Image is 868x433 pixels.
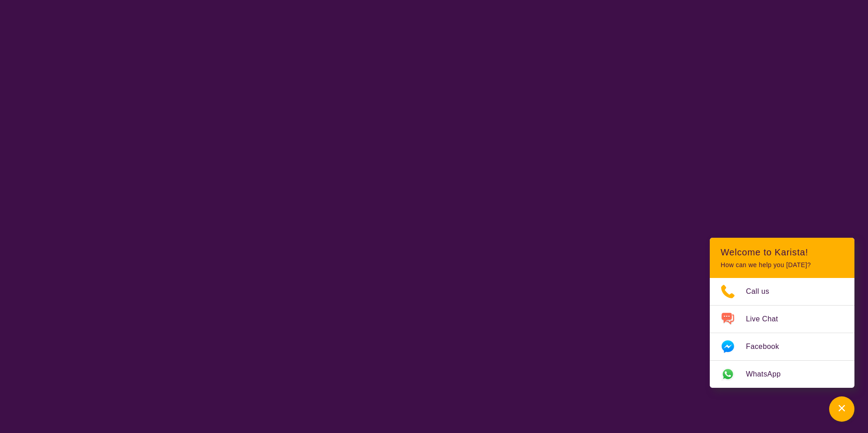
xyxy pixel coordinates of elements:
span: Call us [746,285,780,298]
button: Channel Menu [829,396,854,422]
span: Live Chat [746,312,789,326]
span: Facebook [746,340,790,353]
ul: Choose channel [710,278,854,388]
div: Channel Menu [710,238,854,388]
a: Web link opens in a new tab. [710,361,854,388]
h2: Welcome to Karista! [721,247,844,258]
p: How can we help you [DATE]? [721,261,844,269]
span: WhatsApp [746,367,792,381]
